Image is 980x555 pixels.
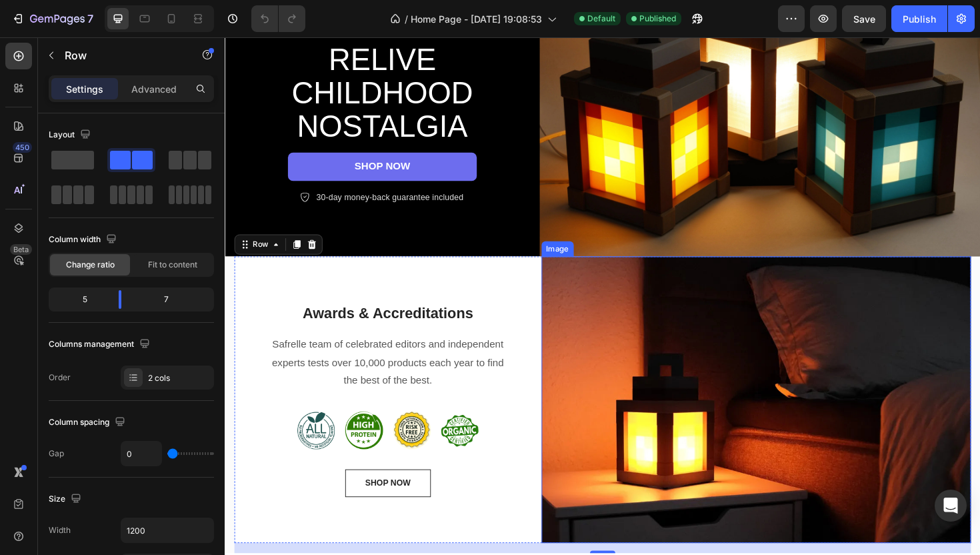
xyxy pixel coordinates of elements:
div: 5 [51,290,108,309]
img: Alt Image [178,396,218,436]
div: Undo/Redo [251,5,305,32]
span: Fit to content [148,259,197,271]
div: Width [49,524,71,536]
input: Auto [121,518,213,542]
span: Published [639,13,676,25]
div: Gap [49,448,64,460]
button: Save [842,5,886,32]
div: Open Intercom Messenger [935,490,967,522]
div: Size [49,490,84,508]
p: SHOP NOW [149,466,197,479]
div: 450 [13,142,32,153]
span: Default [587,13,615,25]
p: Row [65,47,178,63]
img: Alt Image [229,396,269,436]
p: Advanced [131,82,177,96]
button: 7 [5,5,99,32]
span: Home Page - [DATE] 19:08:53 [411,12,542,26]
img: Alt Image [127,396,167,436]
input: Auto [121,442,161,466]
span: / [405,12,408,26]
div: Layout [49,126,93,144]
div: Columns management [49,336,153,354]
div: Publish [903,12,936,26]
img: Alt Image [77,396,117,436]
p: 7 [87,11,93,27]
p: Settings [66,82,103,96]
div: 2 cols [148,372,211,384]
span: Change ratio [66,259,115,271]
div: 7 [132,290,211,309]
div: Row [27,213,49,225]
iframe: Design area [225,37,980,555]
span: Save [853,13,875,25]
p: Awards & Accreditations [47,283,298,303]
div: Order [49,372,71,384]
p: Safrelle team of celebrated editors and independent experts tests over 10,000 products each year ... [47,316,298,374]
div: Image [338,218,367,230]
button: Publish [891,5,947,32]
img: Alt Image [335,232,791,536]
a: SHOP NOW [127,458,218,487]
div: Beta [10,244,32,255]
div: Column spacing [49,414,128,432]
div: Column width [49,231,119,249]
